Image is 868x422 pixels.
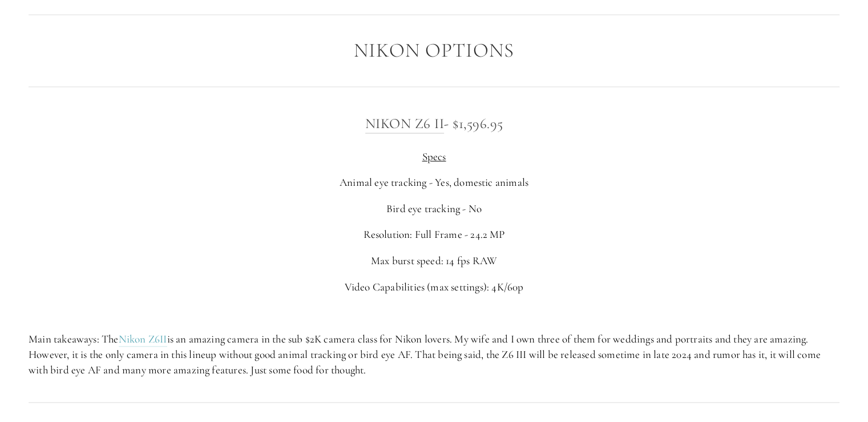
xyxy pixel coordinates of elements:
p: Max burst speed: 14 fps RAW [29,253,839,269]
p: Video Capabilities (max settings): 4K/60p [29,280,839,295]
a: Nikon Z6II [119,332,167,347]
a: Nikon Z6 II [365,115,445,133]
h2: Nikon Options [29,39,839,62]
h3: - $1,596.95 [29,112,839,135]
p: Main takeaways: The is an amazing camera in the sub $2K camera class for Nikon lovers. My wife an... [29,332,839,377]
p: Bird eye tracking - No [29,201,839,217]
p: Animal eye tracking - Yes, domestic animals [29,175,839,190]
p: Resolution: Full Frame - 24.2 MP [29,227,839,242]
span: Specs [422,150,446,163]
